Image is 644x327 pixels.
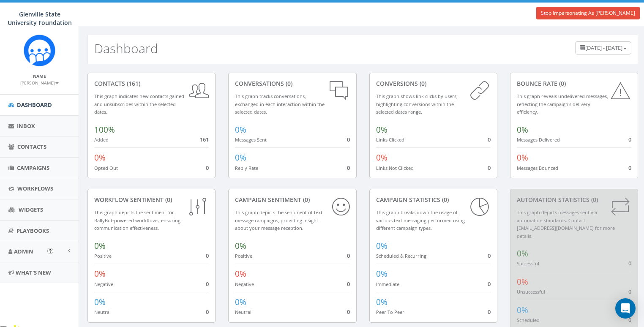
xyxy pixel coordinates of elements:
[517,248,528,259] span: 0%
[517,196,631,204] div: Automation Statistics
[376,79,491,88] div: conversions
[376,196,491,204] div: Campaign Statistics
[376,268,387,279] span: 0%
[17,185,53,192] span: Workflows
[615,298,636,319] div: Open Intercom Messenger
[17,143,46,150] span: Contacts
[94,240,106,251] span: 0%
[33,73,46,79] small: Name
[517,289,545,295] small: Unsuccessful
[517,276,528,287] span: 0%
[235,309,251,315] small: Neutral
[235,209,322,231] small: This graph depicts the sentiment of text message campaigns, providing insight about your message ...
[17,164,49,172] span: Campaigns
[517,124,528,135] span: 0%
[206,280,209,288] span: 0
[8,10,72,27] span: Glenville State University Foundation
[517,260,539,267] small: Successful
[94,281,113,287] small: Negative
[440,196,449,204] span: (0)
[376,281,399,287] small: Immediate
[517,79,631,88] div: Bounce Rate
[488,280,491,288] span: 0
[94,93,184,115] small: This graph indicates new contacts gained and unsubscribes within the selected dates.
[488,164,491,172] span: 0
[628,288,631,295] span: 0
[347,164,350,172] span: 0
[376,152,387,163] span: 0%
[517,152,528,163] span: 0%
[206,308,209,316] span: 0
[488,308,491,316] span: 0
[628,164,631,172] span: 0
[94,165,118,171] small: Opted Out
[94,196,209,204] div: Workflow Sentiment
[376,165,414,171] small: Links Not Clicked
[517,317,540,323] small: Scheduled
[557,79,566,87] span: (0)
[488,136,491,143] span: 0
[376,309,404,315] small: Peer To Peer
[235,281,254,287] small: Negative
[94,152,106,163] span: 0%
[94,309,111,315] small: Neutral
[200,136,209,143] span: 161
[235,297,246,308] span: 0%
[94,297,106,308] span: 0%
[517,93,608,115] small: This graph reveals undelivered messages, reflecting the campaign's delivery efficiency.
[20,79,59,86] a: [PERSON_NAME]
[376,209,465,231] small: This graph breaks down the usage of various text messaging performed using different campaign types.
[376,253,426,259] small: Scheduled & Recurring
[19,206,43,213] span: Widgets
[206,252,209,259] span: 0
[418,79,426,87] span: (0)
[125,79,140,87] span: (161)
[206,164,209,172] span: 0
[235,253,252,259] small: Positive
[16,269,51,276] span: What's New
[94,253,112,259] small: Positive
[376,136,404,143] small: Links Clicked
[376,93,458,115] small: This graph shows link clicks by users, highlighting conversions within the selected dates range.
[164,196,172,204] span: (0)
[94,124,115,135] span: 100%
[628,259,631,267] span: 0
[517,136,560,143] small: Messages Delivered
[235,136,267,143] small: Messages Sent
[517,165,558,171] small: Messages Bounced
[235,93,325,115] small: This graph tracks conversations, exchanged in each interaction within the selected dates.
[235,79,349,88] div: conversations
[517,209,615,239] small: This graph depicts messages sent via automation standards. Contact [EMAIL_ADDRESS][DOMAIN_NAME] f...
[235,196,349,204] div: Campaign Sentiment
[517,305,528,316] span: 0%
[376,240,387,251] span: 0%
[94,209,180,231] small: This graph depicts the sentiment for RallyBot-powered workflows, ensuring communication effective...
[347,308,350,316] span: 0
[589,196,598,204] span: (0)
[376,124,387,135] span: 0%
[235,124,246,135] span: 0%
[14,248,33,255] span: Admin
[301,196,310,204] span: (0)
[347,280,350,288] span: 0
[347,252,350,259] span: 0
[235,152,246,163] span: 0%
[94,136,109,143] small: Added
[94,79,209,88] div: contacts
[488,252,491,259] span: 0
[284,79,292,87] span: (0)
[94,268,106,279] span: 0%
[17,101,52,109] span: Dashboard
[24,35,55,66] img: Rally_Corp_Icon.png
[94,41,158,55] h2: Dashboard
[235,165,258,171] small: Reply Rate
[628,316,631,324] span: 0
[235,240,246,251] span: 0%
[47,248,53,254] button: Open In-App Guide
[17,122,35,130] span: Inbox
[628,136,631,143] span: 0
[20,80,59,86] small: [PERSON_NAME]
[536,7,640,19] a: Stop Impersonating As [PERSON_NAME]
[347,136,350,143] span: 0
[376,297,387,308] span: 0%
